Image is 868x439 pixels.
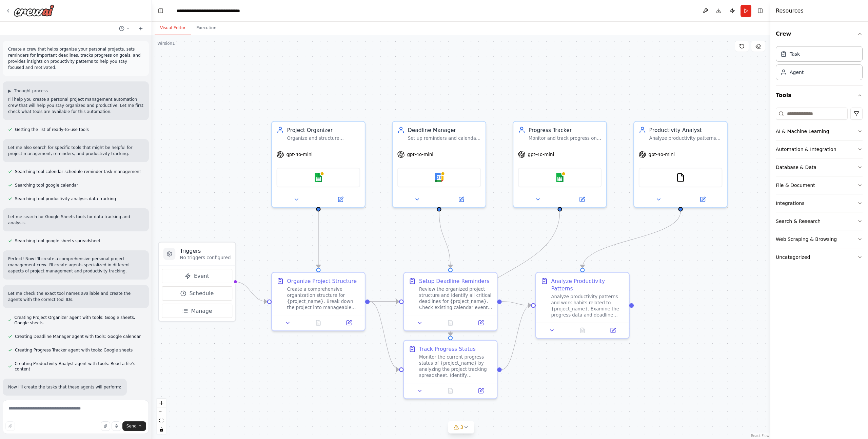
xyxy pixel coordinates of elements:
img: FileReadTool [676,173,685,182]
img: Logo [14,4,54,17]
g: Edge from 95ecde2d-ea20-40c0-9586-afa24d8cbaf3 to c71e00d2-a94c-487c-a919-039ec4a969bc [502,298,531,309]
button: 3 [448,421,474,434]
div: Database & Data [776,164,816,171]
h4: Resources [776,7,804,15]
span: Creating Progress Tracker agent with tools: Google sheets [15,347,133,353]
g: Edge from triggers to 504cf49a-edd4-436d-be18-c15e13adb7c6 [235,278,267,305]
button: ▶Thought process [8,88,48,94]
p: Perfect! Now I'll create a comprehensive personal project management crew. I'll create agents spe... [8,256,143,274]
span: Creating Productivity Analyst agent with tools: Read a file's content [15,361,143,372]
span: Thought process [14,88,48,94]
button: Click to speak your automation idea [112,421,121,431]
button: File & Document [776,176,863,194]
div: Project OrganizerOrganize and structure personal projects by breaking them down into manageable t... [271,121,366,208]
button: Search & Research [776,212,863,230]
button: AI & Machine Learning [776,122,863,140]
button: Open in side panel [600,326,626,335]
div: Analyze Productivity Patterns [551,277,624,292]
button: toggle interactivity [157,425,166,434]
button: Send [122,421,146,431]
button: Database & Data [776,158,863,176]
div: Project Organizer [287,126,360,134]
g: Edge from 49e3b449-5dce-430e-88a3-53e31b6faf2a to c71e00d2-a94c-487c-a919-039ec4a969bc [502,302,531,373]
button: Start a new chat [135,24,146,33]
button: Tools [776,86,863,105]
div: Set up reminders and calendar events for important deadlines related to {project_name}. Ensure no... [408,135,481,141]
button: Open in side panel [336,318,362,327]
a: React Flow attribution [751,434,769,438]
span: gpt-4o-mini [528,152,554,158]
button: Uncategorized [776,248,863,266]
p: Create a crew that helps organize your personal projects, sets reminders for important deadlines,... [8,46,143,71]
button: Schedule [162,286,232,301]
div: Deadline ManagerSet up reminders and calendar events for important deadlines related to {project_... [392,121,486,208]
button: Integrations [776,194,863,212]
p: Now I'll create the tasks that these agents will perform: [8,384,121,390]
span: Manage [191,307,212,314]
span: Creating Project Organizer agent with tools: Google sheets, Google sheets [14,315,143,326]
div: Automation & Integration [776,146,836,153]
span: Searching tool calendar schedule reminder task management [15,169,141,174]
span: Event [194,272,209,280]
p: Let me also search for specific tools that might be helpful for project management, reminders, an... [8,145,143,157]
button: Crew [776,24,863,43]
div: Uncategorized [776,254,810,261]
img: Google sheets [555,173,565,182]
span: Searching tool productivity analysis data tracking [15,196,116,202]
button: Switch to previous chat [116,24,133,33]
button: Event [162,269,232,283]
span: ▶ [8,88,11,94]
div: Create a comprehensive organization structure for {project_name}. Break down the project into man... [287,286,360,310]
nav: breadcrumb [177,7,240,14]
button: No output available [434,386,466,396]
div: Organize Project StructureCreate a comprehensive organization structure for {project_name}. Break... [271,272,366,331]
p: No triggers configured [180,254,231,261]
div: Monitor the current progress status of {project_name} by analyzing the project tracking spreadshe... [419,354,492,378]
div: AI & Machine Learning [776,128,829,135]
div: Tools [776,105,863,272]
button: No output available [567,326,598,335]
g: Edge from a769db22-17f0-477c-9dc8-58545d1682ad to 95ecde2d-ea20-40c0-9586-afa24d8cbaf3 [435,211,454,268]
div: React Flow controls [157,399,166,434]
div: Integrations [776,200,804,207]
div: Track Progress StatusMonitor the current progress status of {project_name} by analyzing the proje... [403,340,497,399]
g: Edge from 4accf494-c91e-41cb-9de7-62240065ebab to 49e3b449-5dce-430e-88a3-53e31b6faf2a [447,211,564,336]
div: Setup Deadline Reminders [419,277,489,285]
g: Edge from b64c5eb5-9093-4f1c-8d41-bb5692b028ce to 504cf49a-edd4-436d-be18-c15e13adb7c6 [315,211,322,268]
button: Hide right sidebar [755,6,765,16]
div: Analyze productivity patterns for {project_name}, identify optimal working times, and provide ins... [649,135,723,141]
button: Open in side panel [468,386,494,396]
button: Open in side panel [468,318,494,327]
div: Progress Tracker [529,126,602,134]
div: Organize Project Structure [287,277,357,285]
span: Searching tool google calendar [15,183,78,188]
button: Manage [162,304,232,318]
p: I'll help you create a personal project management automation crew that will help you stay organi... [8,96,143,115]
button: zoom in [157,399,166,407]
img: Google calendar [435,173,444,182]
div: Productivity AnalystAnalyze productivity patterns for {project_name}, identify optimal working ti... [633,121,728,208]
button: No output available [302,318,334,327]
div: File & Document [776,182,815,189]
h3: Triggers [180,247,231,254]
div: Setup Deadline RemindersReview the organized project structure and identify all critical deadline... [403,272,497,331]
button: Execution [191,21,222,35]
button: Web Scraping & Browsing [776,230,863,248]
button: Open in side panel [560,195,603,204]
button: Automation & Integration [776,140,863,158]
button: zoom out [157,407,166,416]
div: Organize and structure personal projects by breaking them down into manageable tasks, setting pri... [287,135,360,141]
div: Review the organized project structure and identify all critical deadlines for {project_name}. Ch... [419,286,492,310]
img: Google sheets [314,173,323,182]
button: Hide left sidebar [156,6,165,16]
div: Search & Research [776,218,821,225]
g: Edge from 504cf49a-edd4-436d-be18-c15e13adb7c6 to 49e3b449-5dce-430e-88a3-53e31b6faf2a [370,298,399,374]
span: gpt-4o-mini [286,152,313,158]
div: Progress TrackerMonitor and track progress on {project_name} goals, identify bottlenecks, and pro... [513,121,607,208]
span: Creating Deadline Manager agent with tools: Google calendar [15,334,141,339]
span: gpt-4o-mini [407,152,433,158]
span: Schedule [190,290,214,297]
span: Searching tool google sheets spreadsheet [15,238,100,244]
div: Task [790,51,800,57]
span: 3 [460,424,463,431]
